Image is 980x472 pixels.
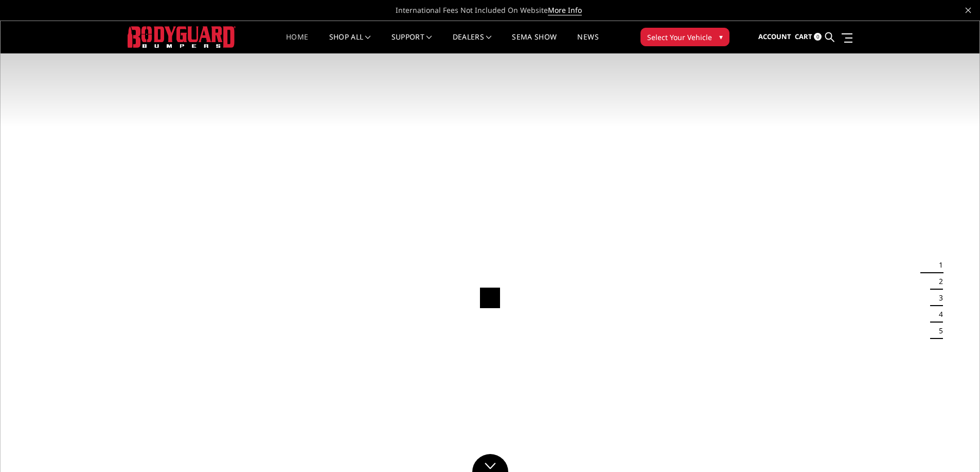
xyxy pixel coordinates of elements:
img: BODYGUARD BUMPERS [128,26,236,47]
span: Cart [795,32,812,41]
a: More Info [548,5,582,15]
a: SEMA Show [512,33,557,53]
a: Account [758,23,791,51]
span: Account [758,32,791,41]
span: Select Your Vehicle [647,32,712,43]
a: Home [286,33,308,53]
span: ▾ [719,31,723,42]
button: 4 of 5 [933,306,943,323]
a: News [577,33,598,53]
button: 5 of 5 [933,323,943,339]
button: 3 of 5 [933,290,943,306]
a: Dealers [453,33,492,53]
button: 2 of 5 [933,273,943,290]
a: Click to Down [472,454,508,472]
a: Cart 0 [795,23,822,51]
button: 1 of 5 [933,257,943,273]
a: Support [391,33,432,53]
span: 0 [814,33,822,41]
button: Select Your Vehicle [640,28,729,46]
a: shop all [329,33,371,53]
